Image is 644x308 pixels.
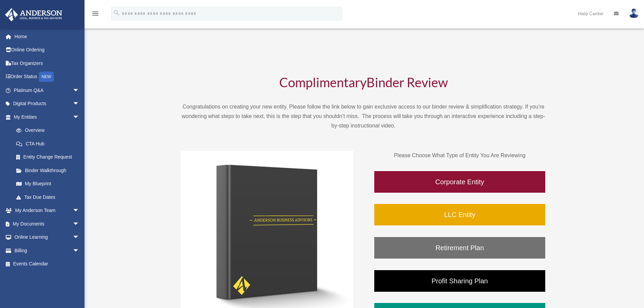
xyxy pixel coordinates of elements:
img: Anderson Advisors Platinum Portal [3,8,64,21]
a: My Documentsarrow_drop_down [5,217,90,231]
a: Events Calendar [5,257,90,271]
a: Binder Walkthrough [9,164,86,177]
a: My Anderson Teamarrow_drop_down [5,204,90,217]
div: NEW [39,72,54,82]
span: arrow_drop_down [73,97,86,111]
a: Online Ordering [5,43,90,57]
a: menu [91,12,99,18]
span: arrow_drop_down [73,231,86,244]
a: Tax Organizers [5,56,90,70]
a: CTA Hub [9,137,90,150]
a: Retirement Plan [374,236,546,259]
a: Profit Sharing Plan [374,269,546,292]
p: Please Choose What Type of Entity You Are Reviewing [374,151,546,160]
a: Corporate Entity [374,170,546,193]
span: arrow_drop_down [73,110,86,124]
a: Home [5,30,90,43]
a: Entity Change Request [9,150,90,164]
p: Congratulations on creating your new entity. Please follow the link below to gain exclusive acces... [181,102,546,131]
a: Overview [9,124,90,137]
a: Digital Productsarrow_drop_down [5,97,90,111]
span: arrow_drop_down [73,244,86,258]
img: User Pic [629,8,639,18]
a: LLC Entity [374,203,546,226]
span: arrow_drop_down [73,204,86,218]
a: Order StatusNEW [5,70,90,84]
i: menu [91,9,99,18]
i: search [113,9,120,17]
span: arrow_drop_down [73,84,86,97]
a: Online Learningarrow_drop_down [5,231,90,244]
a: My Blueprint [9,177,90,191]
a: Billingarrow_drop_down [5,244,90,257]
span: Binder Review [366,74,448,90]
a: My Entitiesarrow_drop_down [5,110,90,124]
a: Platinum Q&Aarrow_drop_down [5,84,90,97]
a: Tax Due Dates [9,190,90,204]
span: Complimentary [279,74,366,90]
span: arrow_drop_down [73,217,86,231]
